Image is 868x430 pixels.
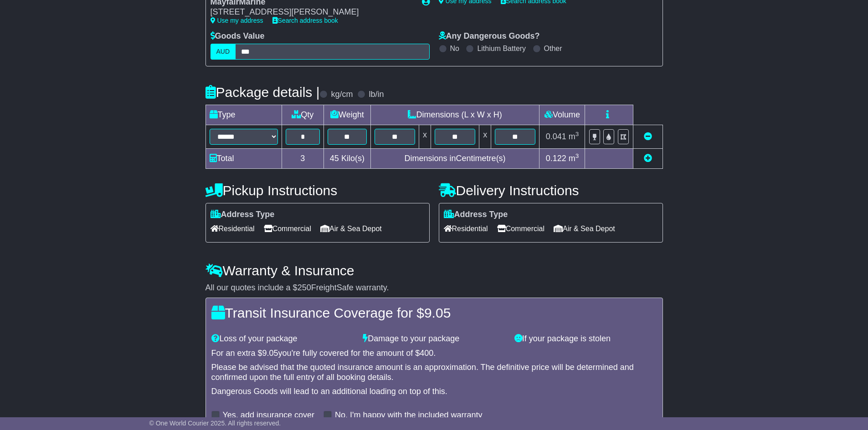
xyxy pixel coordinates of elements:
[149,420,281,427] span: © One World Courier 2025. All rights reserved.
[205,148,282,168] td: Total
[479,125,491,148] td: x
[211,17,263,24] a: Use my address
[211,387,657,397] div: Dangerous Goods will lead to an additional loading on top of this.
[450,44,459,53] label: No
[330,154,339,163] span: 45
[211,44,236,60] label: AUD
[477,44,526,53] label: Lithium Battery
[211,222,255,236] span: Residential
[358,334,510,344] div: Damage to your package
[223,410,314,420] label: Yes, add insurance cover
[569,132,579,141] span: m
[282,148,324,168] td: 3
[439,31,540,41] label: Any Dangerous Goods?
[569,154,579,163] span: m
[644,154,652,163] a: Add new item
[369,90,384,100] label: lb/in
[575,152,579,159] sup: 3
[331,90,353,100] label: kg/cm
[211,210,275,220] label: Address Type
[544,44,562,53] label: Other
[298,283,311,292] span: 250
[546,154,566,163] span: 0.122
[205,183,430,198] h4: Pickup Instructions
[419,125,431,148] td: x
[546,132,566,141] span: 0.041
[205,283,663,293] div: All our quotes include a $ FreightSafe warranty.
[444,222,488,236] span: Residential
[262,349,278,358] span: 9.05
[439,183,663,198] h4: Delivery Instructions
[324,105,371,125] td: Weight
[205,85,320,100] h4: Package details |
[370,105,539,125] td: Dimensions (L x W x H)
[324,148,371,168] td: Kilo(s)
[205,105,282,125] td: Type
[272,17,338,24] a: Search address book
[420,349,433,358] span: 400
[644,132,652,141] a: Remove this item
[510,334,662,344] div: If your package is stolen
[370,148,539,168] td: Dimensions in Centimetre(s)
[211,349,657,359] div: For an extra $ you're fully covered for the amount of $ .
[207,334,359,344] div: Loss of your package
[424,305,451,320] span: 9.05
[497,222,544,236] span: Commercial
[575,131,579,137] sup: 3
[282,105,324,125] td: Qty
[320,222,382,236] span: Air & Sea Depot
[444,210,508,220] label: Address Type
[205,263,663,278] h4: Warranty & Insurance
[211,363,657,382] div: Please be advised that the quoted insurance amount is an approximation. The definitive price will...
[335,410,483,420] label: No, I'm happy with the included warranty
[211,305,657,320] h4: Transit Insurance Coverage for $
[264,222,311,236] span: Commercial
[554,222,615,236] span: Air & Sea Depot
[539,105,585,125] td: Volume
[211,7,413,17] div: [STREET_ADDRESS][PERSON_NAME]
[211,31,265,41] label: Goods Value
